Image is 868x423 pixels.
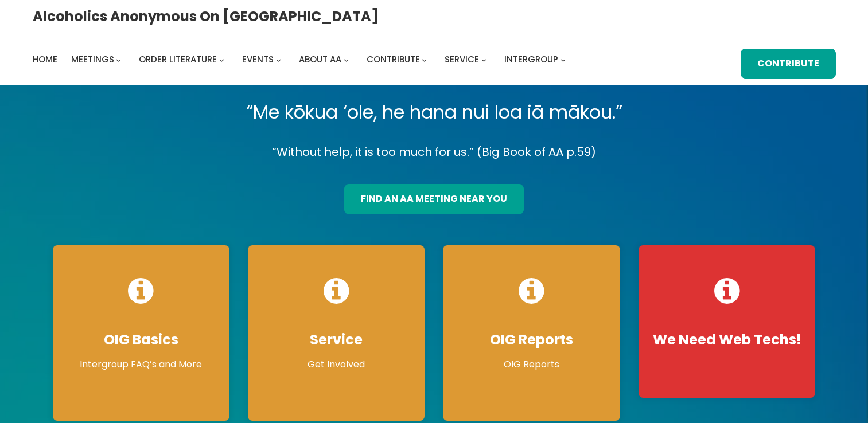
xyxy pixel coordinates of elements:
span: Service [445,53,479,65]
a: Meetings [71,52,114,68]
button: Meetings submenu [116,57,121,62]
nav: Intergroup [33,52,570,68]
button: Events submenu [276,57,281,62]
button: Order Literature submenu [219,57,224,62]
a: Intergroup [504,52,558,68]
button: Intergroup submenu [560,57,566,62]
a: Service [445,52,479,68]
a: Contribute [367,52,420,68]
a: Events [242,52,274,68]
span: Meetings [71,53,114,65]
span: Events [242,53,274,65]
span: Order Literature [139,53,217,65]
p: OIG Reports [454,358,608,371]
h4: OIG Reports [454,331,608,348]
a: Contribute [741,49,836,79]
a: Home [33,52,57,68]
a: About AA [299,52,341,68]
button: About AA submenu [344,57,349,62]
span: About AA [299,53,341,65]
p: Get Involved [259,358,413,371]
h4: Service [259,331,413,348]
button: Service submenu [481,57,486,62]
button: Contribute submenu [422,57,427,62]
span: Home [33,53,57,65]
a: Alcoholics Anonymous on [GEOGRAPHIC_DATA] [33,4,379,29]
span: Intergroup [504,53,558,65]
a: find an aa meeting near you [344,184,524,214]
p: “Me kōkua ‘ole, he hana nui loa iā mākou.” [44,96,825,128]
h4: We Need Web Techs! [650,331,804,348]
h4: OIG Basics [64,331,218,348]
p: Intergroup FAQ’s and More [64,358,218,371]
span: Contribute [367,53,420,65]
p: “Without help, it is too much for us.” (Big Book of AA p.59) [44,142,825,162]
